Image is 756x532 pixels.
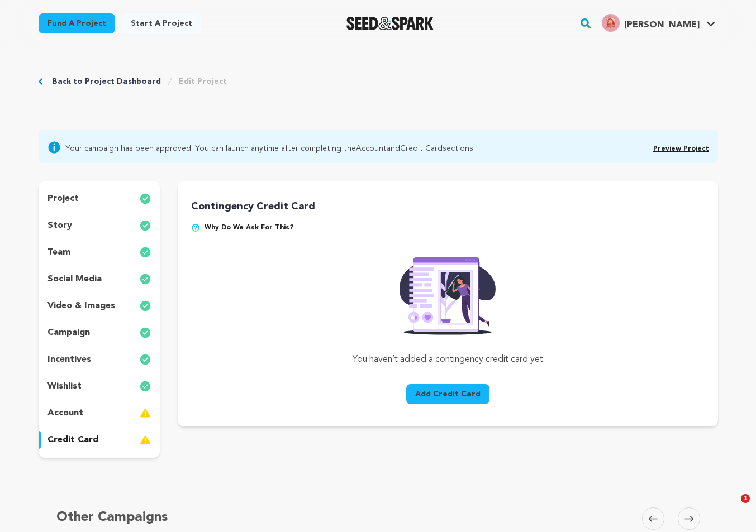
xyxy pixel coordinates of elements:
[52,76,161,87] a: Back to Project Dashboard
[191,199,704,214] h2: Contingency Credit Card
[140,433,151,447] img: warning-full.svg
[39,217,160,234] button: story
[140,299,151,313] img: check-circle-full.svg
[47,326,90,339] p: campaign
[47,406,83,420] p: account
[47,219,72,232] p: story
[741,494,750,503] span: 1
[39,190,160,208] button: project
[140,406,151,420] img: warning-full.svg
[346,17,434,30] img: Seed&Spark Logo Dark Mode
[39,377,160,395] button: wishlist
[140,380,151,393] img: check-circle-full.svg
[47,353,91,366] p: incentives
[406,384,489,404] button: Add Credit Card
[39,270,160,288] button: social media
[65,141,475,154] span: Your campaign has been approved! You can launch anytime after completing the and sections.
[39,351,160,368] button: incentives
[602,14,620,32] img: 0655cc4c8eef5284.jpg
[39,324,160,342] button: campaign
[140,246,151,259] img: check-circle-full.svg
[47,433,98,447] p: credit card
[140,326,151,339] img: check-circle-full.svg
[47,299,115,313] p: video & images
[47,192,79,205] p: project
[602,14,700,32] div: Jaclyn B.'s Profile
[718,494,745,521] iframe: Intercom live chat
[400,145,443,152] a: Credit Card
[320,353,576,366] p: You haven’t added a contingency credit card yet
[47,246,70,259] p: team
[205,223,294,232] span: Why do we ask for this?
[39,431,160,449] button: credit card
[356,145,387,152] a: Account
[47,272,102,286] p: social media
[39,243,160,261] button: team
[39,404,160,422] button: account
[140,272,151,286] img: check-circle-full.svg
[122,13,201,33] a: Start a project
[600,12,717,32] a: Jaclyn B.'s Profile
[56,507,168,528] h5: Other Campaigns
[346,17,434,30] a: Seed&Spark Homepage
[140,192,151,205] img: check-circle-full.svg
[39,76,227,87] div: Breadcrumb
[47,380,82,393] p: wishlist
[179,76,227,87] a: Edit Project
[191,223,200,232] img: help-circle.svg
[624,21,700,30] span: [PERSON_NAME]
[140,219,151,232] img: check-circle-full.svg
[391,250,505,335] img: Seed&Spark Rafiki Image
[39,297,160,315] button: video & images
[39,13,115,33] a: Fund a project
[140,353,151,366] img: check-circle-full.svg
[600,12,717,35] span: Jaclyn B.'s Profile
[653,146,709,152] a: Preview Project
